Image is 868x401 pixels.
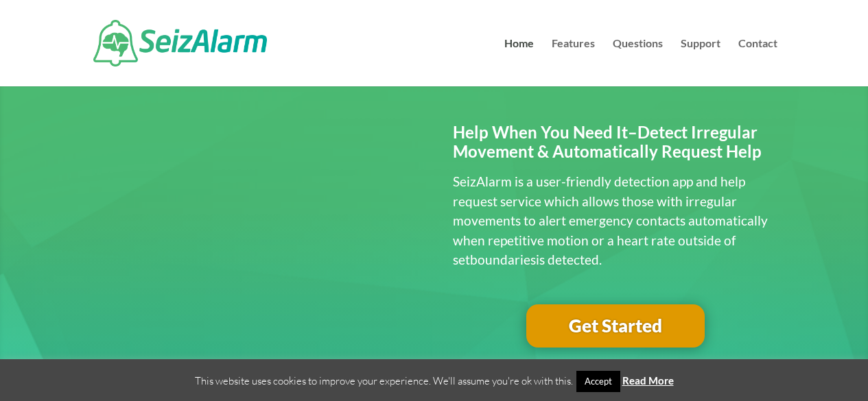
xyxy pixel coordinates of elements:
[504,38,534,86] a: Home
[453,123,777,169] h2: Help When You Need It–Detect Irregular Movement & Automatically Request Help
[622,374,674,387] a: Read More
[93,20,267,66] img: SeizAlarm
[613,38,663,86] a: Questions
[576,371,620,392] a: Accept
[526,304,705,348] a: Get Started
[470,252,536,267] span: boundaries
[746,348,853,386] iframe: Help widget launcher
[552,38,595,86] a: Features
[195,374,674,387] span: This website uses cookies to improve your experience. We'll assume you're ok with this.
[738,38,777,86] a: Contact
[453,172,777,270] p: SeizAlarm is a user-friendly detection app and help request service which allows those with irreg...
[681,38,720,86] a: Support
